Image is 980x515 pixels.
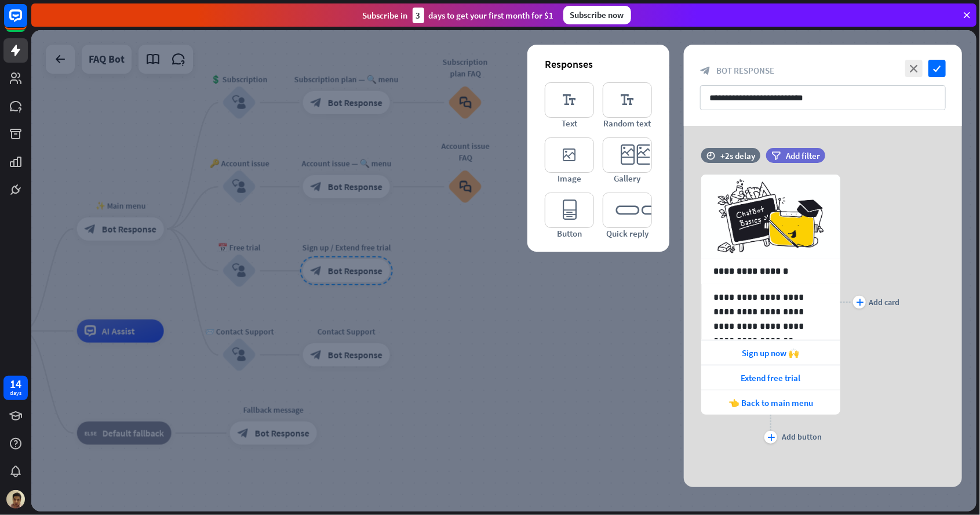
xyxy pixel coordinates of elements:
[363,8,554,23] div: Subscribe in days to get your first month for $1
[706,151,715,159] i: time
[869,297,899,307] div: Add card
[413,8,424,23] div: 3
[742,347,800,358] span: Sign up now 🙌
[728,397,813,408] span: 👈 Back to main menu
[928,60,946,77] i: check
[700,66,711,76] i: block_bot_response
[9,5,44,39] button: Open LiveChat chat widget
[782,431,822,442] div: Add button
[741,372,801,383] span: Extend free trial
[771,151,781,160] i: filter
[701,175,840,259] img: preview
[767,434,775,441] i: plus
[3,376,28,400] a: 14 days
[10,379,21,389] div: 14
[716,65,774,76] span: Bot Response
[720,150,755,161] div: +2s delay
[563,6,631,24] div: Subscribe now
[856,299,864,306] i: plus
[786,150,820,161] span: Add filter
[905,60,923,77] i: close
[10,389,21,397] div: days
